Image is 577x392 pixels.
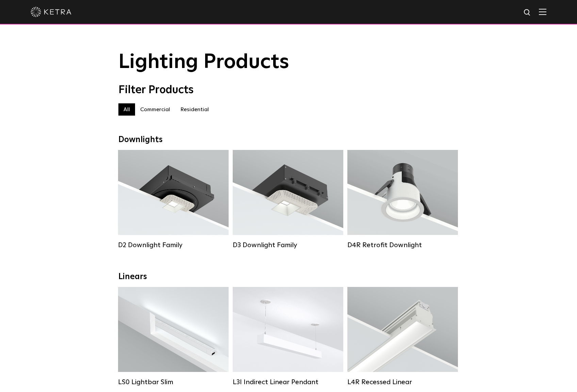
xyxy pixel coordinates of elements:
[118,287,229,386] a: LS0 Lightbar Slim Lumen Output:200 / 350Colors:White / BlackControl:X96 Controller
[118,241,229,249] div: D2 Downlight Family
[347,241,458,249] div: D4R Retrofit Downlight
[347,287,458,386] a: L4R Recessed Linear Lumen Output:400 / 600 / 800 / 1000Colors:White / BlackControl:Lutron Clear C...
[233,241,343,249] div: D3 Downlight Family
[347,150,458,249] a: D4R Retrofit Downlight Lumen Output:800Colors:White / BlackBeam Angles:15° / 25° / 40° / 60°Watta...
[347,378,458,386] div: L4R Recessed Linear
[233,287,343,386] a: L3I Indirect Linear Pendant Lumen Output:400 / 600 / 800 / 1000Housing Colors:White / BlackContro...
[118,150,229,249] a: D2 Downlight Family Lumen Output:1200Colors:White / Black / Gloss Black / Silver / Bronze / Silve...
[523,8,532,17] img: search icon
[31,7,71,17] img: ketra-logo-2019-white
[135,103,175,116] label: Commercial
[233,378,343,386] div: L3I Indirect Linear Pendant
[539,8,546,15] img: Hamburger%20Nav.svg
[118,103,135,116] label: All
[175,103,214,116] label: Residential
[118,52,289,72] span: Lighting Products
[118,84,459,97] div: Filter Products
[118,135,459,145] div: Downlights
[233,150,343,249] a: D3 Downlight Family Lumen Output:700 / 900 / 1100Colors:White / Black / Silver / Bronze / Paintab...
[118,272,459,282] div: Linears
[118,378,229,386] div: LS0 Lightbar Slim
